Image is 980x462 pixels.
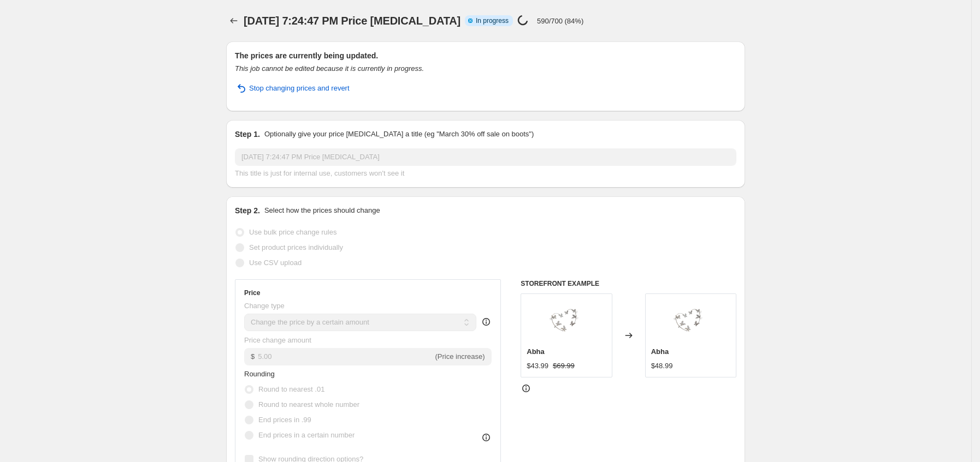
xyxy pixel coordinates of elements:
span: Abha [651,347,669,356]
span: $ [251,352,255,361]
button: Price change jobs [226,13,241,28]
input: 30% off holiday sale [235,148,736,166]
span: End prices in a certain number [258,431,355,439]
p: Select how the prices should change [264,205,380,216]
span: (Price increase) [435,352,485,361]
i: This job cannot be edited because it is currently in progress. [235,64,424,73]
span: End prices in .99 [258,416,311,424]
img: 5-removebg-preview_92135b2d-835b-4ae5-ac0e-b271969df02b_80x.png [669,299,712,343]
span: In progress [476,16,509,25]
h2: Step 2. [235,205,260,216]
span: Abha [527,347,545,356]
span: Change type [244,302,285,310]
h2: The prices are currently being updated. [235,50,736,61]
span: Rounding [244,370,275,378]
span: Stop changing prices and revert [249,83,350,94]
strike: $69.99 [553,361,575,371]
button: Stop changing prices and revert [228,80,356,97]
span: [DATE] 7:24:47 PM Price [MEDICAL_DATA] [244,15,461,27]
h2: Step 1. [235,129,260,140]
h6: STOREFRONT EXAMPLE [521,279,736,288]
span: This title is just for internal use, customers won't see it [235,169,404,177]
span: Round to nearest .01 [258,385,324,393]
h3: Price [244,289,260,297]
div: $43.99 [527,361,548,371]
span: Use bulk price change rules [249,228,336,236]
span: Round to nearest whole number [258,400,359,409]
div: help [481,316,492,327]
img: 5-removebg-preview_92135b2d-835b-4ae5-ac0e-b271969df02b_80x.png [545,299,588,343]
input: -10.00 [258,348,433,365]
span: Use CSV upload [249,259,302,267]
p: Optionally give your price [MEDICAL_DATA] a title (eg "March 30% off sale on boots") [264,129,534,140]
span: Price change amount [244,336,311,344]
div: $48.99 [651,361,673,371]
p: 590/700 (84%) [537,17,583,25]
span: Set product prices individually [249,243,343,251]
